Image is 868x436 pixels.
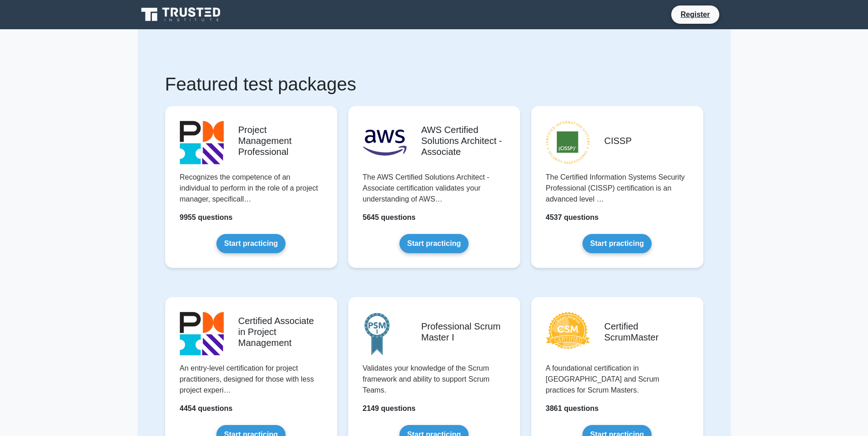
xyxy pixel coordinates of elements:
[582,234,652,253] a: Start practicing
[165,73,703,95] h1: Featured test packages
[216,234,286,253] a: Start practicing
[399,234,469,253] a: Start practicing
[675,9,715,20] a: Register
